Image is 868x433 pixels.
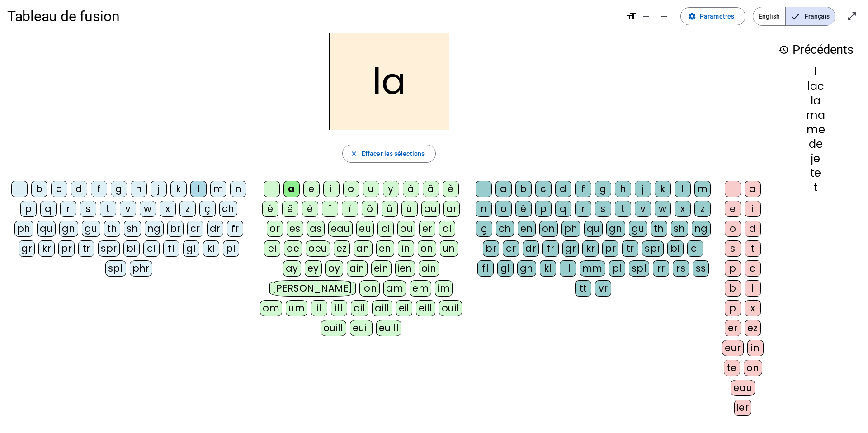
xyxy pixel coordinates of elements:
div: dr [207,221,223,237]
div: ng [692,221,711,237]
div: on [539,221,558,237]
div: en [376,240,394,257]
div: im [435,280,453,297]
div: on [418,240,436,257]
div: ph [561,221,580,237]
div: oin [419,260,439,277]
div: ë [302,201,318,217]
div: gl [183,240,199,257]
div: p [725,300,741,316]
div: â [423,181,439,197]
span: Français [786,7,835,25]
div: br [167,221,184,237]
div: fl [163,240,179,257]
div: à [403,181,419,197]
div: v [120,201,136,217]
div: en [518,221,536,237]
div: ez [334,240,350,257]
div: l [190,181,207,197]
div: pr [58,240,75,257]
div: w [140,201,156,217]
div: gr [19,240,35,257]
div: t [615,201,631,217]
div: c [51,181,67,197]
div: eau [328,221,353,237]
mat-icon: close [350,150,358,158]
div: gu [629,221,647,237]
div: cr [503,240,519,257]
div: a [495,181,512,197]
div: oi [377,221,394,237]
div: am [383,280,406,297]
div: mm [580,260,605,277]
mat-icon: format_size [626,11,637,22]
div: spr [98,240,120,257]
div: ai [439,221,455,237]
mat-icon: settings [688,12,696,20]
button: Paramètres [680,7,745,25]
div: de [778,139,854,150]
span: Effacer les sélections [362,148,425,159]
div: ain [347,260,368,277]
div: sh [671,221,688,237]
div: p [725,260,741,277]
div: ein [371,260,392,277]
div: om [260,300,282,316]
div: vr [595,280,611,297]
div: ô [362,201,378,217]
div: y [383,181,399,197]
div: t [100,201,116,217]
div: ouil [439,300,462,316]
div: r [60,201,76,217]
div: rs [673,260,689,277]
mat-icon: remove [659,11,670,22]
div: cl [687,240,703,257]
div: br [483,240,499,257]
div: f [575,181,591,197]
div: h [131,181,147,197]
div: ion [359,280,380,297]
div: bl [123,240,140,257]
button: Diminuer la taille de la police [655,7,673,25]
div: ien [395,260,415,277]
div: d [555,181,571,197]
div: as [307,221,325,237]
div: r [575,201,591,217]
div: b [725,280,741,297]
div: î [322,201,338,217]
div: il [311,300,327,316]
div: ü [401,201,418,217]
div: pr [602,240,618,257]
div: er [725,320,741,336]
div: é [515,201,532,217]
h1: Tableau de fusion [7,2,619,31]
div: n [230,181,246,197]
div: gu [82,221,100,237]
div: cr [187,221,203,237]
div: l [745,280,761,297]
div: a [283,181,300,197]
div: la [778,95,854,106]
div: d [745,221,761,237]
div: i [323,181,340,197]
div: ch [219,201,237,217]
div: kl [203,240,219,257]
mat-icon: history [778,44,789,55]
div: eau [731,380,755,396]
div: o [495,201,512,217]
div: ey [305,260,322,277]
div: me [778,124,854,135]
div: v [635,201,651,217]
div: û [382,201,398,217]
div: cl [143,240,160,257]
div: bl [667,240,684,257]
div: au [421,201,440,217]
div: eu [356,221,374,237]
div: u [363,181,379,197]
div: d [71,181,87,197]
div: lac [778,81,854,92]
div: um [286,300,307,316]
div: c [535,181,552,197]
div: k [655,181,671,197]
div: l [675,181,691,197]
